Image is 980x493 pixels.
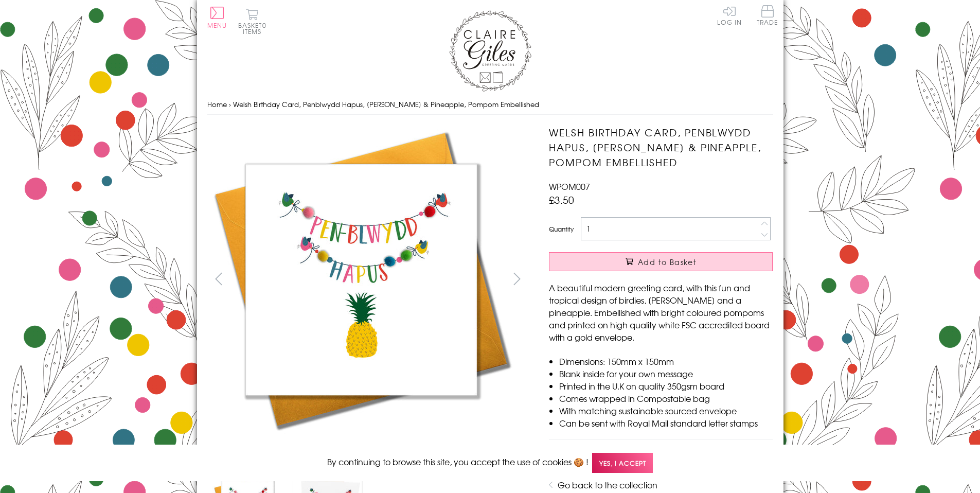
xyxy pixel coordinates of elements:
[559,392,773,404] li: Comes wrapped in Compostable bag
[549,281,773,343] p: A beautiful modern greeting card, with this fun and tropical design of birdies, [PERSON_NAME] and...
[207,94,773,115] nav: breadcrumbs
[638,257,697,267] span: Add to Basket
[549,192,574,207] span: £3.50
[233,99,539,109] span: Welsh Birthday Card, Penblwydd Hapus, [PERSON_NAME] & Pineapple, Pompom Embellished
[229,99,231,109] span: ›
[449,10,531,92] img: Claire Giles Greetings Cards
[559,367,773,380] li: Blank inside for your own message
[207,267,230,290] button: prev
[757,5,778,27] a: Trade
[558,479,657,491] a: Go back to the collection
[559,355,773,367] li: Dimensions: 150mm x 150mm
[505,267,528,290] button: next
[549,252,773,271] button: Add to Basket
[559,404,773,417] li: With matching sustainable sourced envelope
[207,99,227,109] a: Home
[757,5,778,25] span: Trade
[592,453,653,473] span: Yes, I accept
[207,125,515,434] img: Welsh Birthday Card, Penblwydd Hapus, Bunting & Pineapple, Pompom Embellished
[207,21,227,30] span: Menu
[559,417,773,429] li: Can be sent with Royal Mail standard letter stamps
[549,180,590,192] span: WPOM007
[717,5,742,25] a: Log In
[207,7,227,28] button: Menu
[243,21,266,36] span: 0 items
[238,8,266,34] button: Basket0 items
[549,224,574,234] label: Quantity
[549,125,773,169] h1: Welsh Birthday Card, Penblwydd Hapus, [PERSON_NAME] & Pineapple, Pompom Embellished
[559,380,773,392] li: Printed in the U.K on quality 350gsm board
[528,125,837,434] img: Welsh Birthday Card, Penblwydd Hapus, Bunting & Pineapple, Pompom Embellished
